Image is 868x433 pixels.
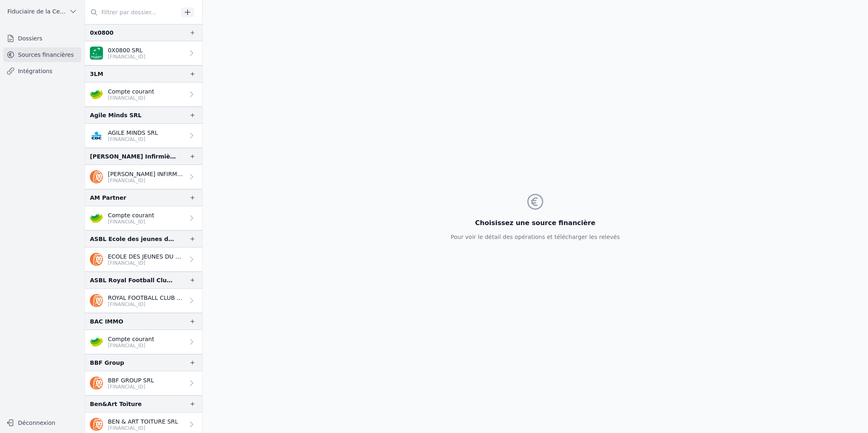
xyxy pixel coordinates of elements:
a: ROYAL FOOTBALL CLUB WALLONIA HANNUT ASBL [FINANCIAL_ID] [85,289,202,313]
a: Sources financières [3,47,81,62]
img: ing.png [90,418,103,431]
span: Fiduciaire de la Cense & Associés [7,7,66,16]
p: Compte courant [108,211,154,219]
a: 0X0800 SRL [FINANCIAL_ID] [85,41,202,65]
a: Dossiers [3,31,81,46]
div: BAC IMMO [90,317,123,326]
img: crelan.png [90,335,103,348]
h3: Choisissez une source financière [451,218,620,228]
p: [FINANCIAL_ID] [108,54,145,60]
div: Agile Minds SRL [90,110,142,120]
p: Compte courant [108,87,154,96]
a: Compte courant [FINANCIAL_ID] [85,206,202,230]
p: [FINANCIAL_ID] [108,425,178,431]
p: AGILE MINDS SRL [108,129,158,137]
button: Déconnexion [3,416,81,429]
p: Compte courant [108,335,154,343]
div: 0x0800 [90,28,114,38]
p: [PERSON_NAME] INFIRMIERE SCOMM [108,170,184,178]
img: crelan.png [90,212,103,225]
a: Intégrations [3,64,81,78]
p: ECOLE DES JEUNES DU ROYAL FOOTBALL CLUB WALLONIA HANNUT ASBL [108,252,184,261]
p: [FINANCIAL_ID] [108,342,154,349]
a: [PERSON_NAME] INFIRMIERE SCOMM [FINANCIAL_ID] [85,165,202,189]
p: [FINANCIAL_ID] [108,301,184,308]
img: CBC_CREGBEBB.png [90,129,103,142]
a: Compte courant [FINANCIAL_ID] [85,330,202,354]
p: [FINANCIAL_ID] [108,384,154,390]
p: 0X0800 SRL [108,46,145,54]
img: ing.png [90,377,103,390]
p: ROYAL FOOTBALL CLUB WALLONIA HANNUT ASBL [108,294,184,302]
div: ASBL Royal Football Club [PERSON_NAME] [90,275,176,285]
input: Filtrer par dossier... [85,5,178,20]
div: Ben&Art Toiture [90,399,142,409]
img: crelan.png [90,88,103,101]
p: [FINANCIAL_ID] [108,95,154,101]
a: BBF GROUP SRL [FINANCIAL_ID] [85,371,202,395]
p: BEN & ART TOITURE SRL [108,417,178,426]
p: [FINANCIAL_ID] [108,260,184,266]
p: BBF GROUP SRL [108,376,154,384]
img: BNP_BE_BUSINESS_GEBABEBB.png [90,47,103,60]
div: ASBL Ecole des jeunes du Royal football Club Hannutois [90,234,176,244]
img: ing.png [90,170,103,183]
img: ing.png [90,294,103,307]
p: Pour voir le détail des opérations et télécharger les relevés [451,233,620,241]
button: Fiduciaire de la Cense & Associés [3,5,81,18]
p: [FINANCIAL_ID] [108,177,184,184]
div: 3LM [90,69,103,79]
p: [FINANCIAL_ID] [108,219,154,225]
a: AGILE MINDS SRL [FINANCIAL_ID] [85,124,202,148]
div: [PERSON_NAME] Infirmière [90,152,176,161]
a: ECOLE DES JEUNES DU ROYAL FOOTBALL CLUB WALLONIA HANNUT ASBL [FINANCIAL_ID] [85,248,202,272]
a: Compte courant [FINANCIAL_ID] [85,83,202,107]
p: [FINANCIAL_ID] [108,136,158,143]
img: ing.png [90,253,103,266]
div: BBF Group [90,358,124,368]
div: AM Partner [90,193,126,203]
